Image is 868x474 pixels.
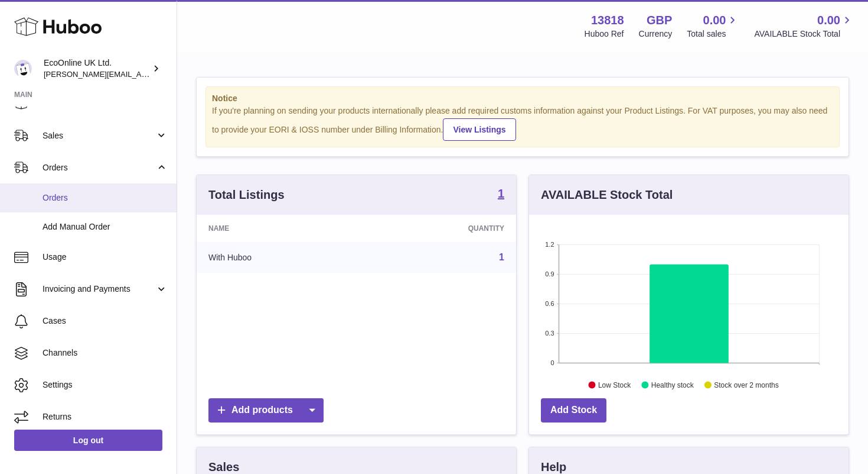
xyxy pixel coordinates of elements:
a: Add Stock [541,398,606,423]
text: 0.6 [545,300,554,307]
span: Settings [43,379,168,391]
span: 0.00 [817,12,840,28]
th: Name [197,215,365,242]
span: AVAILABLE Stock Total [754,28,854,40]
span: Total sales [687,28,739,40]
span: Orders [43,162,155,173]
span: Returns [43,411,168,423]
strong: GBP [647,12,672,28]
span: Cases [43,315,168,327]
h3: AVAILABLE Stock Total [541,187,673,203]
span: Add Manual Order [43,221,168,233]
div: Huboo Ref [585,28,624,40]
a: 0.00 AVAILABLE Stock Total [754,12,854,40]
text: 0 [550,359,554,366]
a: 1 [498,188,504,202]
a: 1 [499,252,504,262]
img: alex.doherty@ecoonline.com [14,60,32,78]
a: Add products [208,398,324,423]
a: Log out [14,430,162,451]
span: 0.00 [703,12,726,28]
div: If you're planning on sending your products internationally please add required customs informati... [212,105,833,141]
text: Healthy stock [651,381,694,389]
h3: Total Listings [208,187,285,203]
text: 0.3 [545,330,554,337]
span: [PERSON_NAME][EMAIL_ADDRESS][PERSON_NAME][DOMAIN_NAME] [44,69,300,79]
strong: Notice [212,93,833,104]
div: Currency [639,28,673,40]
text: 0.9 [545,270,554,278]
span: Sales [43,130,155,141]
span: Channels [43,347,168,359]
a: 0.00 Total sales [687,12,739,40]
div: EcoOnline UK Ltd. [44,57,150,80]
th: Quantity [365,215,516,242]
span: Orders [43,192,168,204]
text: 1.2 [545,241,554,248]
span: Usage [43,251,168,263]
strong: 13818 [591,12,624,28]
a: View Listings [443,118,515,141]
strong: 1 [498,188,504,199]
span: Invoicing and Payments [43,283,155,295]
td: With Huboo [197,242,365,273]
text: Stock over 2 months [714,381,778,389]
text: Low Stock [598,381,631,389]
